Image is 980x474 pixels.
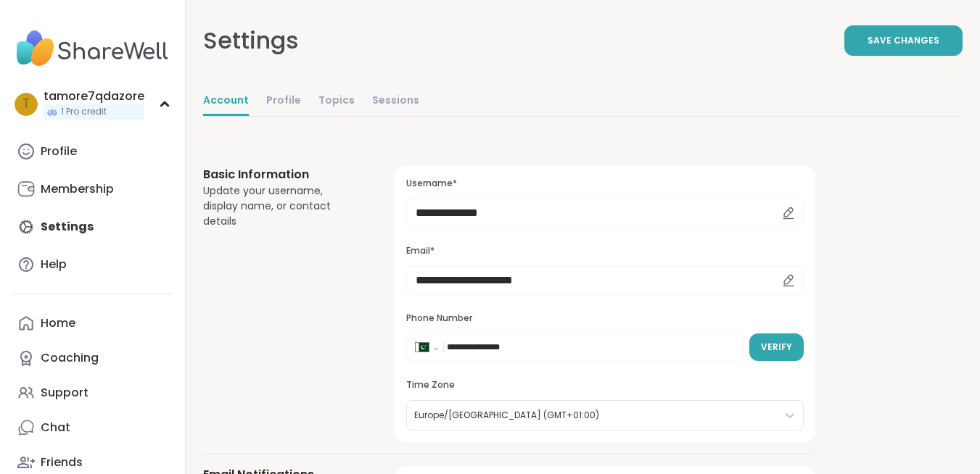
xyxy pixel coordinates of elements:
a: Profile [266,87,301,116]
div: Home [41,315,75,331]
a: Membership [12,172,173,207]
div: Update your username, display name, or contact details [203,183,360,229]
h3: Phone Number [406,312,804,325]
div: Coaching [41,350,99,366]
button: Verify [749,333,804,361]
h3: Basic Information [203,166,360,183]
div: Settings [203,23,299,58]
div: Friends [41,454,83,470]
h3: Username* [406,178,804,190]
span: t [22,95,30,114]
span: Verify [761,341,792,354]
div: Profile [41,144,77,159]
div: tamore7qdazore [44,88,144,104]
div: Membership [41,181,114,197]
a: Support [12,375,173,410]
a: Account [203,87,249,116]
a: Home [12,306,173,341]
div: Help [41,257,67,273]
a: Chat [12,410,173,445]
button: Save Changes [844,25,963,56]
h3: Email* [406,245,804,257]
h3: Time Zone [406,379,804,391]
a: Profile [12,134,173,169]
a: Sessions [372,87,419,116]
span: Save Changes [868,34,939,47]
span: 1 Pro credit [61,106,107,118]
div: Chat [41,420,70,436]
a: Topics [318,87,355,116]
img: ShareWell Nav Logo [12,23,173,74]
div: Support [41,385,88,401]
a: Help [12,247,173,282]
a: Coaching [12,341,173,375]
